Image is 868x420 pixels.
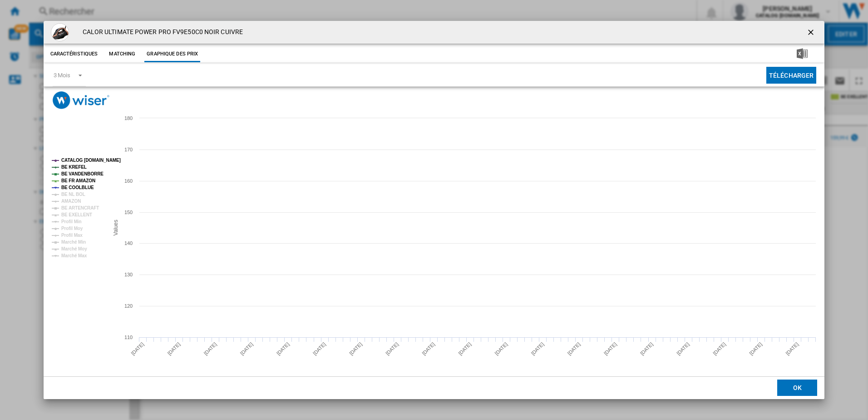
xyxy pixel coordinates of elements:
img: 2099879 [51,23,69,41]
h4: CALOR ULTIMATE POWER PRO FV9E50C0 NOIR CUIVRE [78,28,243,37]
tspan: Profil Min [61,219,82,224]
button: OK [777,380,817,396]
tspan: 180 [124,115,133,121]
tspan: BE COOLBLUE [61,185,94,190]
tspan: [DATE] [239,341,254,356]
tspan: [DATE] [530,341,545,356]
tspan: Marché Min [61,240,86,245]
tspan: Profil Moy [61,226,83,231]
tspan: BE FR AMAZON [61,178,95,183]
button: Caractéristiques [48,46,100,62]
tspan: [DATE] [166,341,181,356]
button: Télécharger au format Excel [782,46,822,62]
div: 3 Mois [54,72,70,79]
tspan: 110 [124,335,133,340]
button: Télécharger [766,67,817,84]
tspan: [DATE] [602,341,617,356]
tspan: BE EXELLENT [61,212,92,217]
button: Graphique des prix [144,46,200,62]
tspan: [DATE] [421,341,436,356]
tspan: 130 [124,272,133,277]
tspan: [DATE] [676,341,690,356]
button: getI18NText('BUTTONS.CLOSE_DIALOG') [803,23,821,41]
tspan: BE VANDENBORRE [61,171,104,176]
tspan: [DATE] [348,341,363,356]
tspan: [DATE] [712,341,727,356]
tspan: 150 [124,210,133,215]
tspan: [DATE] [639,341,654,356]
tspan: [DATE] [312,341,327,356]
tspan: [DATE] [566,341,581,356]
tspan: [DATE] [202,341,217,356]
tspan: [DATE] [275,341,290,356]
tspan: 120 [124,303,133,309]
tspan: Marché Max [61,253,87,258]
tspan: Profil Max [61,233,83,238]
tspan: BE NL BOL [61,192,85,197]
tspan: [DATE] [130,341,145,356]
tspan: [DATE] [457,341,472,356]
tspan: 140 [124,240,133,246]
tspan: 160 [124,178,133,184]
tspan: [DATE] [493,341,508,356]
md-dialog: Product popup [44,21,825,399]
tspan: Values [113,220,119,236]
tspan: [DATE] [385,341,399,356]
tspan: 170 [124,147,133,152]
tspan: [DATE] [748,341,763,356]
tspan: BE KREFEL [61,165,87,170]
tspan: Marché Moy [61,246,87,251]
tspan: [DATE] [784,341,799,356]
ng-md-icon: getI18NText('BUTTONS.CLOSE_DIALOG') [806,28,817,39]
tspan: CATALOG [DOMAIN_NAME] [61,158,121,163]
img: logo_wiser_300x94.png [53,91,109,109]
button: Matching [102,46,142,62]
tspan: AMAZON [61,199,81,204]
img: excel-24x24.png [797,48,808,59]
tspan: BE ARTENCRAFT [61,205,99,210]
